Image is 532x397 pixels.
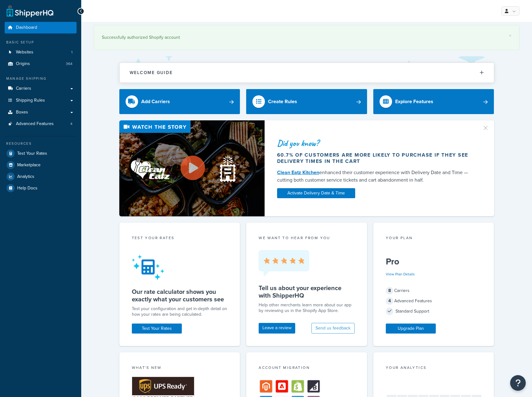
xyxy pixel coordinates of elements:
[16,121,54,127] span: Advanced Features
[16,25,37,30] span: Dashboard
[66,61,72,67] span: 364
[5,141,77,146] div: Resources
[509,33,511,38] a: ×
[119,120,265,216] img: Video thumbnail
[5,22,77,33] a: Dashboard
[268,97,297,106] div: Create Rules
[5,107,77,118] a: Boxes
[5,171,77,182] a: Analytics
[373,89,494,114] a: Explore Features
[259,235,355,241] p: we want to hear from you
[141,97,170,106] div: Add Carriers
[5,183,77,194] a: Help Docs
[277,188,355,198] a: Activate Delivery Date & Time
[386,257,482,267] h5: Pro
[17,163,41,168] span: Marketplace
[132,235,228,242] div: Test your rates
[130,70,173,75] h2: Welcome Guide
[510,375,526,391] button: Open Resource Center
[16,61,30,67] span: Origins
[132,365,228,372] div: What's New
[386,271,415,277] a: View Plan Details
[102,33,511,42] div: Successfully authorized Shopify account
[5,58,77,70] li: Origins
[5,47,77,58] li: Websites
[5,118,77,130] a: Advanced Features4
[259,302,355,314] p: Help other merchants learn more about our app by reviewing us in the Shopify App Store.
[395,97,433,106] div: Explore Features
[5,148,77,159] a: Test Your Rates
[386,286,482,295] div: Carriers
[17,186,37,191] span: Help Docs
[132,288,228,303] h5: Our rate calculator shows you exactly what your customers see
[119,89,240,114] a: Add Carriers
[5,159,77,171] a: Marketplace
[386,307,482,316] div: Standard Support
[246,89,367,114] a: Create Rules
[311,323,355,334] button: Send us feedback
[17,151,47,156] span: Test Your Rates
[120,63,494,83] button: Welcome Guide
[277,152,475,164] div: 60.7% of customers are more likely to purchase if they see delivery times in the cart
[16,86,31,91] span: Carriers
[386,235,482,242] div: Your Plan
[277,169,319,176] a: Clean Eatz Kitchen
[132,306,228,317] div: Test your configuration and get in-depth detail on how your rates are being calculated.
[71,50,72,55] span: 1
[5,40,77,45] div: Basic Setup
[5,47,77,58] a: Websites1
[132,324,182,334] a: Test Your Rates
[16,50,33,55] span: Websites
[5,95,77,106] a: Shipping Rules
[5,76,77,81] div: Manage Shipping
[386,287,393,294] span: 8
[277,169,475,184] div: enhanced their customer experience with Delivery Date and Time — cutting both customer service ti...
[5,83,77,94] a: Carriers
[277,139,475,148] div: Did you know?
[259,323,295,334] a: Leave a review
[5,118,77,130] li: Advanced Features
[386,297,482,305] div: Advanced Features
[70,121,72,127] span: 4
[386,365,482,372] div: Your Analytics
[5,58,77,70] a: Origins364
[259,365,355,372] div: Account Migration
[17,174,34,179] span: Analytics
[16,110,28,115] span: Boxes
[386,324,436,334] a: Upgrade Plan
[386,297,393,305] span: 4
[16,98,45,103] span: Shipping Rules
[259,284,355,299] h5: Tell us about your experience with ShipperHQ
